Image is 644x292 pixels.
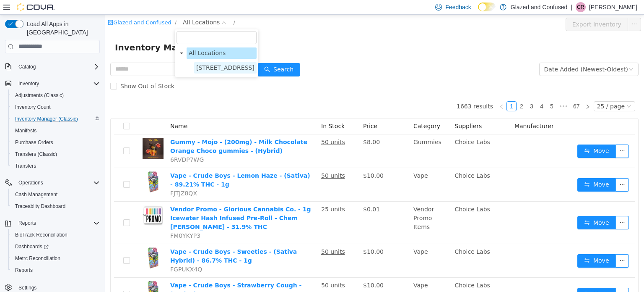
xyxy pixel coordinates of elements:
span: Transfers (Classic) [15,151,57,158]
span: Adjustments (Classic) [15,92,64,99]
span: Choice Labs [350,158,385,164]
a: 5 [442,87,452,96]
span: Inventory Manager [10,26,105,39]
span: Transfers [12,161,100,171]
a: 67 [466,87,478,96]
span: FJTJZ8QX [65,175,92,182]
span: Manifests [12,126,100,136]
p: [PERSON_NAME] [589,2,637,12]
span: Inventory Count [12,102,100,112]
span: Reports [15,218,100,228]
button: icon: searchSearch [153,48,195,62]
a: Reports [12,265,36,275]
span: Choice Labs [350,124,385,131]
a: 2 [412,87,421,96]
a: Dashboards [8,241,103,253]
span: All Locations [78,3,115,12]
span: Manufacturer [410,108,449,115]
button: icon: ellipsis [523,3,536,16]
span: Traceabilty Dashboard [15,203,65,210]
span: Category [309,108,335,115]
span: Purchase Orders [12,137,100,147]
span: Choice Labs [350,267,385,274]
div: Date Added (Newest-Oldest) [439,48,523,61]
a: Purchase Orders [12,137,57,147]
button: icon: swapMove [473,130,511,143]
span: $10.00 [258,267,279,274]
a: Cash Management [12,189,61,200]
u: 50 units [216,158,240,164]
button: Catalog [2,61,103,73]
i: icon: down [522,89,527,95]
button: Export Inventory [461,3,523,16]
span: Operations [15,178,100,188]
p: Glazed and Confused [511,2,567,12]
a: 1 [402,87,411,96]
span: Load All Apps in [GEOGRAPHIC_DATA] [23,20,100,37]
span: Catalog [18,63,36,70]
span: BioTrack Reconciliation [12,230,100,240]
img: Vendor Promo - Glorious Cannabis Co. - 1g Icewater Hash Infused Pre-Roll - Chem Runtz - 31.9% THC... [38,190,59,211]
button: Reports [15,218,39,228]
span: Metrc Reconciliation [12,253,100,263]
span: Dashboards [12,242,100,252]
span: All Locations [84,35,121,42]
a: Vendor Promo - Glorious Cannabis Co. - 1g Icewater Hash Infused Pre-Roll - Chem [PERSON_NAME] - 3... [65,191,206,216]
button: Inventory [15,79,42,89]
li: 5 [442,87,452,97]
span: Purchase Orders [15,139,53,146]
u: 50 units [216,234,240,240]
span: Inventory Manager (Classic) [12,114,100,124]
i: icon: caret-down [75,37,79,41]
span: CR [577,2,584,12]
span: Choice Labs [350,234,385,240]
i: icon: right [480,89,486,95]
span: $8.00 [258,124,275,131]
a: Vape - Crude Boys - Sweeties - (Sativa Hybrid) - 86.7% THC - 1g [65,234,192,249]
a: 3 [422,87,431,96]
input: filter select [72,16,152,29]
span: In Stock [216,108,240,115]
i: icon: shop [3,5,8,11]
a: Transfers (Classic) [12,149,60,159]
span: Show Out of Stock [12,68,73,75]
span: Choice Labs [350,191,385,198]
span: Metrc Reconciliation [15,255,60,262]
span: Inventory [15,79,100,89]
span: Cash Management [15,191,57,198]
button: icon: ellipsis [511,201,524,215]
img: Vape - Crude Boys - Sweeties - (Sativa Hybrid) - 86.7% THC - 1g hero shot [38,233,59,254]
span: Reports [12,265,100,275]
li: Next Page [478,87,488,97]
button: icon: swapMove [473,201,511,215]
button: Inventory Manager (Classic) [8,113,103,125]
a: Vape - Crude Boys - Strawberry Cough - (Sativa) - 83.39% THC - 1g [65,267,197,283]
a: Inventory Count [12,102,54,112]
span: FM0YKYP3 [65,218,96,224]
li: 4 [432,87,442,97]
span: Suppliers [350,108,377,115]
span: BioTrack Reconciliation [15,231,68,238]
div: Cody Rosenthal [576,2,586,12]
u: 50 units [216,124,240,131]
i: icon: down [524,52,529,58]
span: All Locations [82,33,152,44]
div: 25 / page [492,87,520,96]
span: Traceabilty Dashboard [12,201,100,211]
li: 1 [402,87,412,97]
span: Feedback [445,3,471,11]
button: icon: ellipsis [511,163,524,177]
button: Inventory [2,78,103,89]
button: Transfers (Classic) [8,148,103,160]
li: 3 [422,87,432,97]
a: Dashboards [12,242,52,252]
li: Previous Page [392,87,402,97]
button: icon: ellipsis [511,239,524,253]
button: Cash Management [8,189,103,200]
span: FGPUKX4Q [65,251,97,258]
button: Catalog [15,62,39,72]
u: 50 units [216,267,240,274]
li: 2 [412,87,422,97]
span: Operations [18,179,43,186]
span: $10.00 [258,158,279,164]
